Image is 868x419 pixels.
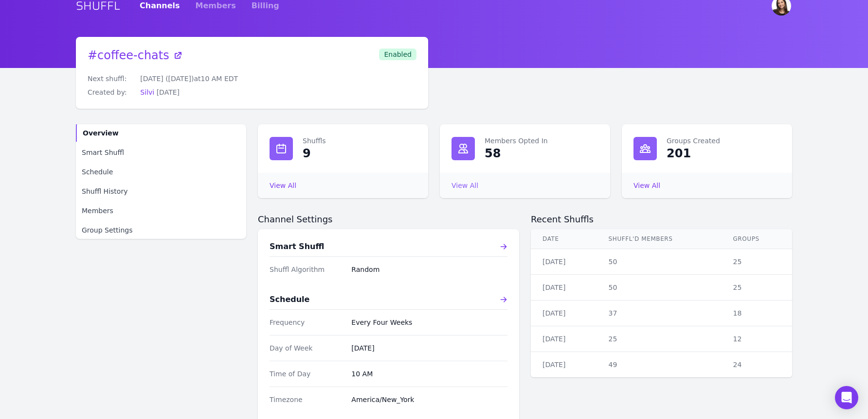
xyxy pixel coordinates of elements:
[303,146,311,161] div: 9
[485,146,501,161] div: 58
[721,249,792,275] td: 25
[270,294,507,305] a: Schedule
[597,249,722,275] td: 50
[721,229,792,249] th: Groups
[351,369,507,379] dd: 10 AM
[82,167,113,177] span: Schedule
[721,352,792,378] td: 24
[76,144,246,161] a: Smart Shuffl
[667,136,780,146] dt: Groups Created
[76,124,246,142] a: Overview
[485,136,598,146] dt: Members Opted In
[270,265,344,274] dt: Shuffl Algorithm
[542,283,585,292] div: [DATE]
[597,326,722,352] td: 25
[82,186,127,196] span: Shuffl History
[667,146,691,161] div: 201
[351,265,507,274] dd: Random
[351,395,507,404] dd: America/New_York
[270,294,309,305] h3: Schedule
[76,124,246,239] nav: Sidebar
[452,182,478,189] a: View All
[88,49,169,62] span: # coffee-chats
[633,182,660,189] a: View All
[270,241,507,252] a: Smart Shuffl
[82,148,124,157] span: Smart Shuffl
[542,334,585,344] div: [DATE]
[76,183,246,200] a: Shuffl History
[88,74,132,84] dt: Next shuffl:
[76,163,246,181] a: Schedule
[270,182,296,189] a: View All
[597,229,722,249] th: Shuffl'd Members
[140,75,238,83] span: [DATE] ([DATE]) at 10 AM EDT
[721,326,792,352] td: 12
[83,128,119,138] span: Overview
[379,49,416,60] span: Enabled
[76,202,246,219] a: Members
[721,275,792,301] td: 25
[76,221,246,239] a: Group Settings
[542,257,585,267] div: [DATE]
[258,214,519,225] h2: Channel Settings
[270,318,344,327] dt: Frequency
[351,343,507,353] dd: [DATE]
[270,369,344,379] dt: Time of Day
[835,386,858,409] div: Open Intercom Messenger
[597,352,722,378] td: 49
[82,206,113,216] span: Members
[157,88,180,96] span: [DATE]
[82,225,133,235] span: Group Settings
[88,87,132,97] dt: Created by:
[542,308,585,318] div: [DATE]
[270,395,344,404] dt: Timezone
[270,241,324,252] h3: Smart Shuffl
[542,360,585,369] div: [DATE]
[270,343,344,353] dt: Day of Week
[531,229,597,249] th: Date
[303,136,416,146] dt: Shuffls
[351,318,507,327] dd: Every Four Weeks
[88,49,183,62] a: #coffee-chats
[721,301,792,326] td: 18
[597,301,722,326] td: 37
[531,214,792,225] h2: Recent Shuffls
[140,88,154,96] a: Silvi
[597,275,722,301] td: 50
